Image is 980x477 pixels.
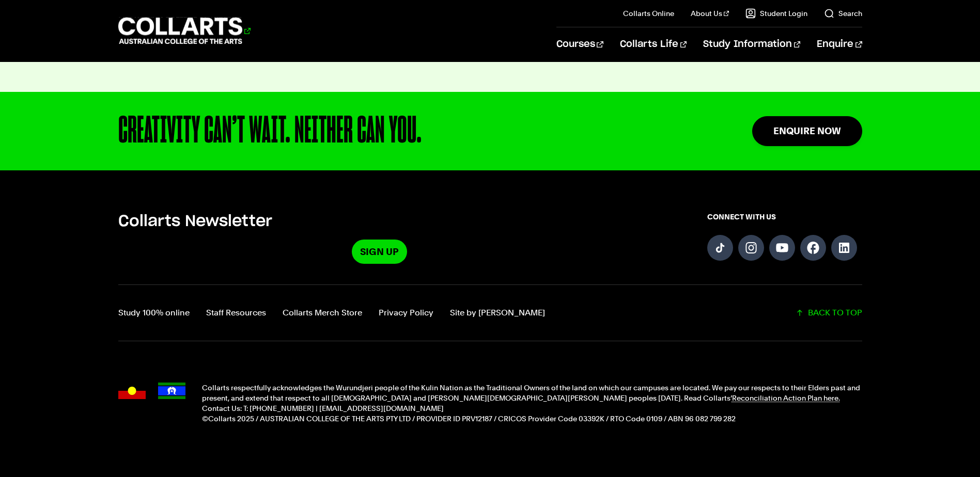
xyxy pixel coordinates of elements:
[202,383,862,403] p: Collarts respectfully acknowledges the Wurundjeri people of the Kulin Nation as the Traditional O...
[352,240,407,264] a: Sign Up
[118,212,641,231] h5: Collarts Newsletter
[745,8,807,19] a: Student Login
[450,306,545,320] a: Site by Calico
[796,306,862,320] a: Scroll back to top of the page
[732,394,840,402] a: Reconciliation Action Plan here.
[118,306,545,320] nav: Footer navigation
[707,212,862,264] div: Connect with us on social media
[707,235,733,261] a: Follow us on TikTok
[691,8,729,19] a: About Us
[118,16,251,45] div: Go to homepage
[752,116,862,146] a: Enquire Now
[283,306,362,320] a: Collarts Merch Store
[831,235,857,261] a: Follow us on LinkedIn
[703,27,800,61] a: Study Information
[158,383,185,399] img: Torres Strait Islander flag
[118,113,686,150] div: CREATIVITY CAN’T WAIT. NEITHER CAN YOU.
[738,235,764,261] a: Follow us on Instagram
[118,383,185,424] div: Acknowledgment flags
[623,8,674,19] a: Collarts Online
[817,27,862,61] a: Enquire
[118,306,190,320] a: Study 100% online
[118,284,862,341] div: Additional links and back-to-top button
[202,403,862,414] p: Contact Us: T: [PHONE_NUMBER] | [EMAIL_ADDRESS][DOMAIN_NAME]
[800,235,826,261] a: Follow us on Facebook
[206,306,266,320] a: Staff Resources
[556,27,603,61] a: Courses
[118,383,146,399] img: Australian Aboriginal flag
[620,27,687,61] a: Collarts Life
[707,212,862,222] span: CONNECT WITH US
[202,414,862,424] p: ©Collarts 2025 / AUSTRALIAN COLLEGE OF THE ARTS PTY LTD / PROVIDER ID PRV12187 / CRICOS Provider ...
[769,235,795,261] a: Follow us on YouTube
[379,306,433,320] a: Privacy Policy
[824,8,862,19] a: Search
